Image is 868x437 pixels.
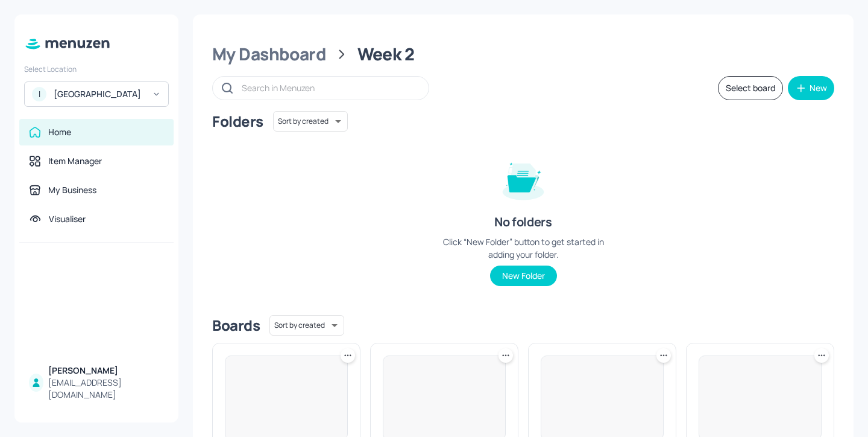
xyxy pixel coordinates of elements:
div: [GEOGRAPHIC_DATA] [54,88,145,100]
div: Home [48,126,71,138]
img: folder-empty [493,148,553,209]
div: New [810,84,827,92]
div: Boards [212,316,260,335]
button: New Folder [490,266,557,286]
input: Search in Menuzen [242,79,417,97]
div: No folders [494,214,552,231]
div: Click “New Folder” button to get started in adding your folder. [433,235,614,261]
button: New [788,76,834,100]
div: Folders [212,112,263,131]
div: Sort by created [269,313,344,337]
div: Item Manager [48,155,102,167]
div: [EMAIL_ADDRESS][DOMAIN_NAME] [48,377,164,401]
div: [PERSON_NAME] [48,365,164,377]
button: Select board [718,76,783,100]
div: Select Location [24,64,169,74]
div: Sort by created [273,109,348,133]
div: My Business [48,184,96,196]
div: My Dashboard [212,43,326,65]
div: I [32,87,46,101]
div: Week 2 [357,43,415,65]
div: Visualiser [49,213,86,225]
